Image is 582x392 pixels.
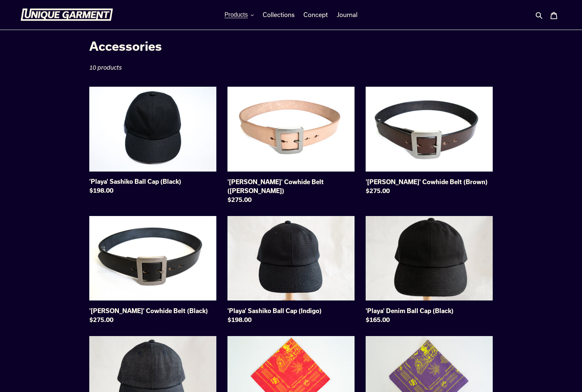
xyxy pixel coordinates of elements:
a: Collections [259,9,298,20]
span: Journal [337,11,357,19]
a: Journal [333,9,361,20]
img: Unique Garment [20,9,113,21]
span: Accessories [89,39,162,53]
span: Concept [303,11,328,19]
a: Concept [300,9,332,20]
button: Products [221,9,257,20]
span: 10 products [89,64,122,71]
span: Collections [263,11,295,19]
span: Products [225,11,248,18]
